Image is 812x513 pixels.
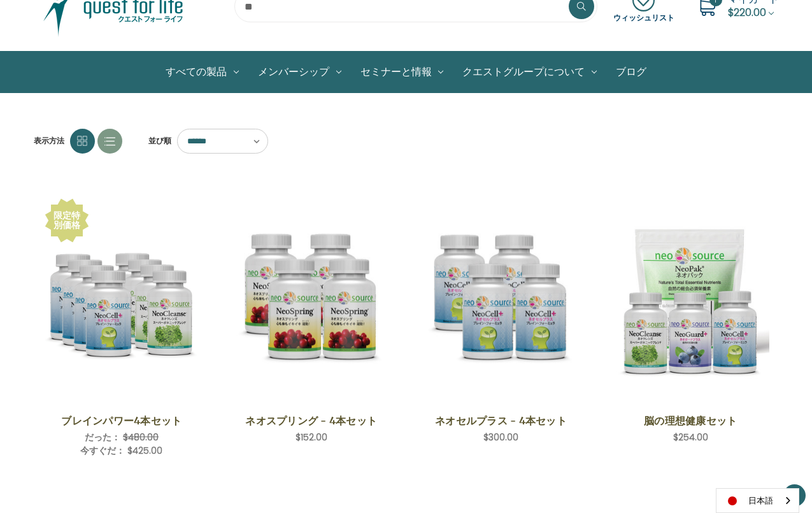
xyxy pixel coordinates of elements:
span: $480.00 [123,431,159,444]
a: 脳の理想健康セット [619,413,762,428]
span: $300.00 [483,431,518,444]
span: 表示方法 [34,135,64,147]
label: 並び順 [141,131,171,150]
span: $425.00 [127,444,162,457]
a: 日本語 [716,489,799,512]
div: 限定特別価格 [51,211,83,230]
a: Brain Power 4 Save Set,Was:$480.00, Now:$425.00 [43,197,201,404]
span: $254.00 [673,431,708,444]
a: All Products [156,52,248,92]
a: メンバーシップ [248,52,351,92]
a: ネオスプリング - 4本セット [239,413,383,428]
a: クエストグループについて [453,52,606,92]
img: 脳の理想健康セット [612,222,769,379]
img: ネオスプリング - 4本セット [232,222,390,379]
span: $220.00 [728,5,766,20]
img: ネオセルプラス - 4本セット [422,222,580,379]
a: ネオセルプラス - 4本セット [429,413,573,428]
span: $152.00 [296,431,327,444]
img: ブレインパワー4本セット [43,222,201,379]
a: NeoSpring - 4 Save Set,$152.00 [232,197,390,404]
span: だった： [85,431,120,444]
a: NeoCell Plus - 4 Save Set,$300.00 [422,197,580,404]
a: Ideal Brain Set,$254.00 [612,197,769,404]
div: Language [716,488,799,513]
a: セミナーと情報 [351,52,453,92]
span: 今すぐだ： [80,444,125,457]
a: ブログ [606,52,656,92]
aside: Language selected: 日本語 [716,488,799,513]
a: ブレインパワー4本セット [50,413,193,428]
